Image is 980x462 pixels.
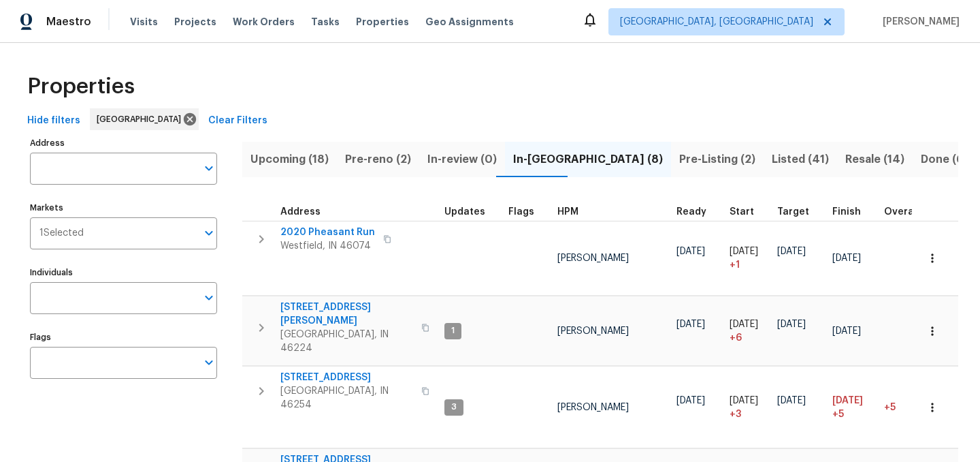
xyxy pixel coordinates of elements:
[174,15,216,29] span: Projects
[444,207,485,217] span: Updates
[676,320,705,329] span: [DATE]
[557,207,578,217] span: HPM
[557,326,629,336] span: [PERSON_NAME]
[199,288,218,307] button: Open
[772,150,829,169] span: Listed (41)
[832,407,844,421] span: +5
[280,301,413,328] span: [STREET_ADDRESS][PERSON_NAME]
[280,207,321,217] span: Address
[676,207,719,217] div: Earliest renovation start date (first business day after COE or Checkout)
[30,268,217,277] label: Individuals
[879,367,937,448] td: 5 day(s) past target finish date
[199,159,218,178] button: Open
[22,108,86,134] button: Hide filters
[427,150,497,169] span: In-review (0)
[845,150,904,169] span: Resale (14)
[345,150,411,169] span: Pre-reno (2)
[777,396,806,405] span: [DATE]
[730,258,740,272] span: + 1
[233,15,295,29] span: Work Orders
[30,333,217,341] label: Flags
[676,247,705,256] span: [DATE]
[832,253,861,263] span: [DATE]
[832,326,861,336] span: [DATE]
[30,204,217,212] label: Markets
[280,371,413,384] span: [STREET_ADDRESS]
[676,396,705,405] span: [DATE]
[97,112,186,126] span: [GEOGRAPHIC_DATA]
[884,403,896,412] span: +5
[730,247,758,256] span: [DATE]
[676,207,706,217] span: Ready
[832,207,861,217] span: Finish
[884,207,932,217] div: Days past target finish date
[46,15,91,29] span: Maestro
[130,15,158,29] span: Visits
[884,207,919,217] span: Overall
[832,396,863,405] span: [DATE]
[730,320,758,329] span: [DATE]
[250,150,329,169] span: Upcoming (18)
[777,207,809,217] span: Target
[724,367,772,448] td: Project started 3 days late
[311,17,340,27] span: Tasks
[832,207,873,217] div: Projected renovation finish date
[730,396,758,405] span: [DATE]
[508,207,534,217] span: Flags
[679,150,755,169] span: Pre-Listing (2)
[557,253,629,263] span: [PERSON_NAME]
[730,207,766,217] div: Actual renovation start date
[777,247,806,256] span: [DATE]
[199,353,218,372] button: Open
[724,221,772,296] td: Project started 1 days late
[446,401,462,413] span: 3
[27,80,135,93] span: Properties
[730,331,742,345] span: + 6
[39,228,84,239] span: 1 Selected
[827,367,879,448] td: Scheduled to finish 5 day(s) late
[425,15,514,29] span: Geo Assignments
[557,403,629,412] span: [PERSON_NAME]
[877,15,960,29] span: [PERSON_NAME]
[620,15,813,29] span: [GEOGRAPHIC_DATA], [GEOGRAPHIC_DATA]
[730,207,754,217] span: Start
[27,112,80,129] span: Hide filters
[513,150,663,169] span: In-[GEOGRAPHIC_DATA] (8)
[724,296,772,366] td: Project started 6 days late
[777,320,806,329] span: [DATE]
[356,15,409,29] span: Properties
[446,325,460,337] span: 1
[90,108,199,130] div: [GEOGRAPHIC_DATA]
[280,384,413,412] span: [GEOGRAPHIC_DATA], IN 46254
[280,328,413,355] span: [GEOGRAPHIC_DATA], IN 46224
[280,239,375,253] span: Westfield, IN 46074
[777,207,821,217] div: Target renovation project end date
[280,226,375,239] span: 2020 Pheasant Run
[199,224,218,243] button: Open
[30,139,217,147] label: Address
[203,108,273,134] button: Clear Filters
[208,112,267,129] span: Clear Filters
[730,407,741,421] span: + 3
